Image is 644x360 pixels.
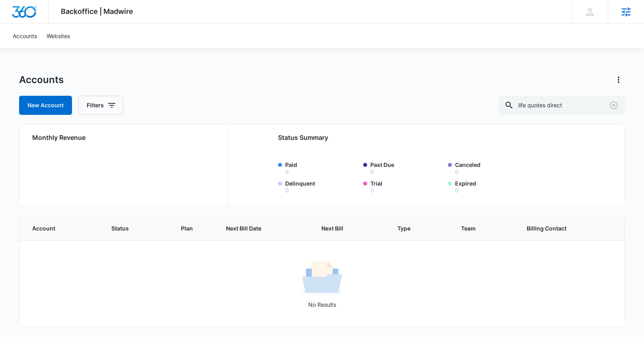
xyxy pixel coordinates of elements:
label: Delinquent [285,179,358,193]
label: Past Due [370,161,444,174]
span: Backoffice | Madwire [61,7,133,15]
a: Accounts [8,24,42,48]
p: No Results [20,300,624,309]
h2: Status Summary [278,133,572,142]
span: Account [32,224,81,232]
h1: Accounts [19,74,64,86]
a: New Account [19,96,72,115]
span: Plan [181,224,207,232]
a: Websites [42,24,75,48]
input: Search [498,96,625,115]
img: No Results [302,259,342,298]
label: Paid [285,161,358,174]
span: Next Bill Date [226,224,291,232]
span: Billing Contact [527,224,593,232]
button: Filters [78,96,123,115]
span: Type [397,224,430,232]
span: Status [111,224,150,232]
span: Team [461,224,496,232]
label: Trial [370,179,444,193]
button: Actions [612,74,625,86]
label: Canceled [455,161,528,174]
h2: Monthly Revenue [32,133,219,142]
button: Clear [607,99,620,112]
label: Expired [455,179,528,193]
span: Next Bill [321,224,367,232]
